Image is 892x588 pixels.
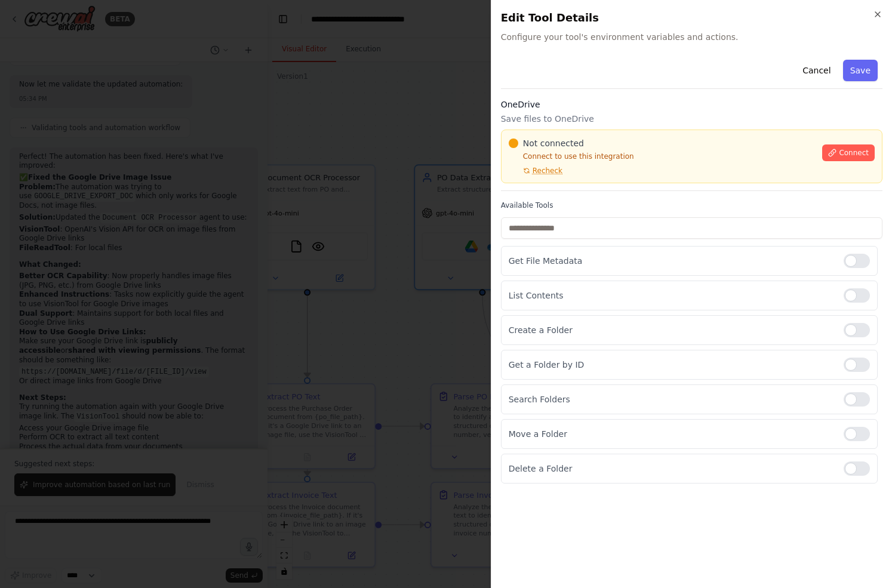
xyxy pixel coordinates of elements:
[509,359,834,371] p: Get a Folder by ID
[509,255,834,267] p: Get File Metadata
[509,166,562,176] button: Recheck
[523,137,584,149] span: Not connected
[501,31,882,43] span: Configure your tool's environment variables and actions.
[822,144,875,161] button: Connect
[843,60,878,81] button: Save
[533,166,562,176] span: Recheck
[509,324,834,336] p: Create a Folder
[501,113,882,125] p: Save files to OneDrive
[509,463,834,475] p: Delete a Folder
[509,290,834,301] p: List Contents
[501,10,882,26] h2: Edit Tool Details
[501,201,882,210] label: Available Tools
[839,148,869,158] span: Connect
[509,152,816,161] p: Connect to use this integration
[501,98,882,110] h3: OneDrive
[509,393,834,405] p: Search Folders
[795,60,838,81] button: Cancel
[509,428,834,440] p: Move a Folder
